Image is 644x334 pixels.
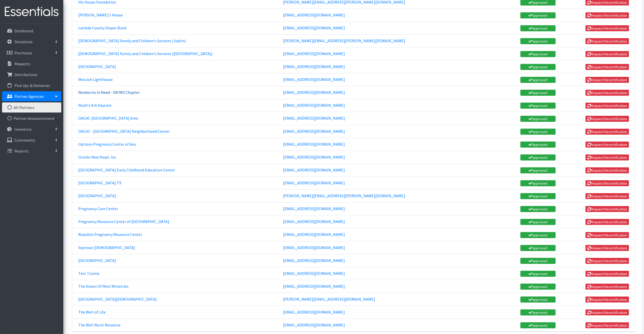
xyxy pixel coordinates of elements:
a: Approved [520,77,556,83]
button: Request Recertification [586,180,629,186]
a: Pregnancy Care Center [78,206,118,211]
a: [EMAIL_ADDRESS][DOMAIN_NAME] [283,154,345,160]
button: Request Recertification [586,12,629,18]
a: Partner Agencies [2,91,61,101]
a: Republic Pregnancy Resource Center [78,232,142,237]
a: Dashboard [2,26,61,36]
a: [EMAIL_ADDRESS][DOMAIN_NAME] [283,245,345,250]
a: [EMAIL_ADDRESS][DOMAIN_NAME] [283,284,345,289]
a: [GEOGRAPHIC_DATA] Early Childhood Education Center [78,167,175,172]
a: Pick Ups & Deliveries [2,80,61,91]
a: Pregnancy Resource Center of [GEOGRAPHIC_DATA] [78,219,169,224]
a: Approved [520,258,556,264]
button: Request Recertification [586,309,629,316]
a: Distributions [2,70,61,80]
a: Approved [520,12,556,18]
a: Approved [520,142,556,148]
button: Request Recertification [586,297,629,303]
button: Request Recertification [586,77,629,83]
a: [EMAIL_ADDRESS][DOMAIN_NAME] [283,90,345,95]
button: Request Recertification [586,38,629,44]
a: The Well Rural Resource [78,322,121,327]
button: Request Recertification [586,64,629,70]
a: Ozarks New Hope, Inc. [78,154,117,160]
button: Request Recertification [586,271,629,277]
a: [PERSON_NAME][EMAIL_ADDRESS][DOMAIN_NAME] [283,297,375,302]
img: HumanEssentials [2,3,61,20]
button: Request Recertification [586,142,629,148]
a: Approved [520,284,556,290]
a: [GEOGRAPHIC_DATA] [78,64,116,69]
a: All Partners [2,102,61,113]
a: [EMAIL_ADDRESS][DOMAIN_NAME] [283,12,345,17]
a: Laclede County Diaper Bank [78,25,126,30]
p: Reports [14,148,29,153]
p: Pick Ups & Deliveries [14,83,50,88]
a: The Well of Life [78,309,106,315]
a: OACAC - [GEOGRAPHIC_DATA] Neighborhood Center [78,129,170,134]
a: Approved [520,90,556,96]
a: [EMAIL_ADDRESS][DOMAIN_NAME] [283,51,345,56]
a: [EMAIL_ADDRESS][DOMAIN_NAME] [283,206,345,211]
a: Approved [520,103,556,109]
a: Approved [520,167,556,173]
button: Request Recertification [586,129,629,135]
a: Donations [2,37,61,47]
a: [EMAIL_ADDRESS][DOMAIN_NAME] [283,129,345,134]
p: Partner Agencies [14,94,44,99]
a: [EMAIL_ADDRESS][DOMAIN_NAME] [283,103,345,108]
a: [EMAIL_ADDRESS][DOMAIN_NAME] [283,77,345,82]
a: Approved [520,232,556,238]
a: Approved [520,180,556,186]
a: OACAC-[GEOGRAPHIC_DATA] Area [78,116,138,121]
button: Request Recertification [586,232,629,238]
a: [PERSON_NAME][EMAIL_ADDRESS][PERSON_NAME][DOMAIN_NAME] [283,38,405,43]
button: Request Recertification [586,219,629,225]
a: Approved [520,25,556,31]
a: Inventory [2,124,61,134]
a: Approved [520,322,556,328]
p: Distributions [14,72,37,77]
a: [EMAIL_ADDRESS][DOMAIN_NAME] [283,258,345,263]
a: [GEOGRAPHIC_DATA] T9 [78,180,121,185]
a: [DEMOGRAPHIC_DATA] Family and Children's Services (Joplin) [78,38,186,43]
a: Approved [520,129,556,135]
a: [EMAIL_ADDRESS][DOMAIN_NAME] [283,167,345,172]
button: Request Recertification [586,90,629,96]
a: Community [2,135,61,145]
a: Approved [520,154,556,161]
button: Request Recertification [586,154,629,161]
a: Approved [520,51,556,57]
button: Request Recertification [586,322,629,328]
a: Approved [520,64,556,70]
p: Inventory [14,127,31,132]
a: Options Pregnancy Center of Ava [78,142,136,147]
a: Newborns In Need - SW MO Chapter [78,90,140,95]
a: Messiah Lighthouse [78,77,113,82]
a: The Haven Of Rest Ministries [78,284,129,289]
a: [EMAIL_ADDRESS][DOMAIN_NAME] [283,271,345,276]
button: Request Recertification [586,206,629,212]
a: Test Tranna [78,271,99,276]
button: Request Recertification [586,193,629,199]
button: Request Recertification [586,245,629,251]
a: Approved [520,245,556,251]
a: Approved [520,206,556,212]
p: Donations [14,39,33,44]
a: Approved [520,271,556,277]
a: [GEOGRAPHIC_DATA] [78,193,116,198]
a: [EMAIL_ADDRESS][DOMAIN_NAME] [283,180,345,185]
button: Request Recertification [586,258,629,264]
a: [EMAIL_ADDRESS][DOMAIN_NAME] [283,219,345,224]
button: Request Recertification [586,25,629,31]
a: Requests [2,59,61,69]
a: Approved [520,38,556,44]
a: [DEMOGRAPHIC_DATA] Family and Children's Services ([GEOGRAPHIC_DATA]) [78,51,212,56]
a: Approved [520,219,556,225]
p: Requests [14,61,30,66]
a: Approved [520,297,556,303]
a: [EMAIL_ADDRESS][DOMAIN_NAME] [283,116,345,121]
a: [EMAIL_ADDRESS][DOMAIN_NAME] [283,309,345,315]
p: Purchases [14,50,32,55]
p: Community [14,138,35,143]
